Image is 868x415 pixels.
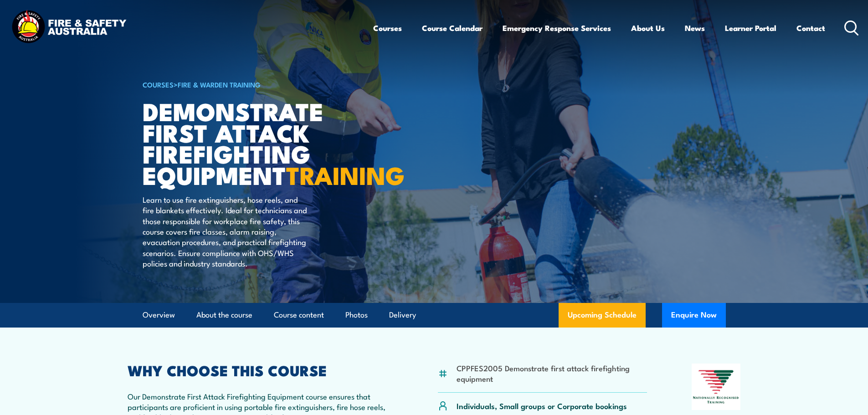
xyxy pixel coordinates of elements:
[196,303,252,327] a: About the course
[373,16,402,40] a: Courses
[286,155,405,193] strong: TRAINING
[389,303,416,327] a: Delivery
[457,363,647,384] li: CPPFES2005 Demonstrate first attack firefighting equipment
[725,16,776,40] a: Learner Portal
[692,364,741,410] img: Nationally Recognised Training logo.
[685,16,705,40] a: News
[631,16,665,40] a: About Us
[345,303,368,327] a: Photos
[143,303,175,327] a: Overview
[143,194,309,269] p: Learn to use fire extinguishers, hose reels, and fire blankets effectively. Ideal for technicians...
[796,16,825,40] a: Contact
[178,79,261,89] a: Fire & Warden Training
[422,16,483,40] a: Course Calendar
[143,79,174,89] a: COURSES
[128,364,394,376] h2: WHY CHOOSE THIS COURSE
[559,303,646,328] a: Upcoming Schedule
[143,100,368,185] h1: Demonstrate First Attack Firefighting Equipment
[143,79,368,90] h6: >
[457,400,627,411] p: Individuals, Small groups or Corporate bookings
[503,16,611,40] a: Emergency Response Services
[662,303,726,328] button: Enquire Now
[274,303,324,327] a: Course content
